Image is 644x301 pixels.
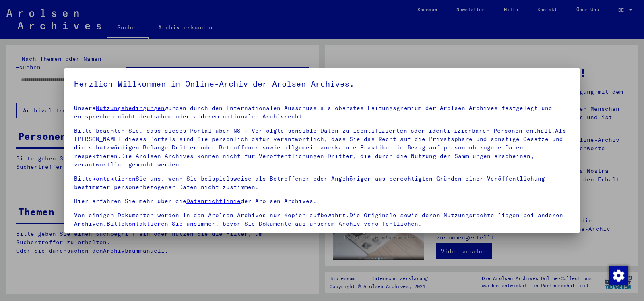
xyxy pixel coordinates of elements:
[186,197,241,205] a: Datenrichtlinie
[74,127,570,169] p: Bitte beachten Sie, dass dieses Portal über NS - Verfolgte sensible Daten zu identifizierten oder...
[125,220,197,227] a: kontaktieren Sie uns
[92,175,136,182] a: kontaktieren
[74,211,570,228] p: Von einigen Dokumenten werden in den Arolsen Archives nur Kopien aufbewahrt.Die Originale sowie d...
[74,197,570,206] p: Hier erfahren Sie mehr über die der Arolsen Archives.
[74,77,570,90] h5: Herzlich Willkommen im Online-Archiv der Arolsen Archives.
[609,266,628,285] img: Zustimmung ändern
[74,104,570,121] p: Unsere wurden durch den Internationalen Ausschuss als oberstes Leitungsgremium der Arolsen Archiv...
[74,174,570,191] p: Bitte Sie uns, wenn Sie beispielsweise als Betroffener oder Angehöriger aus berechtigten Gründen ...
[609,266,628,285] div: Zustimmung ändern
[96,104,165,112] a: Nutzungsbedingungen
